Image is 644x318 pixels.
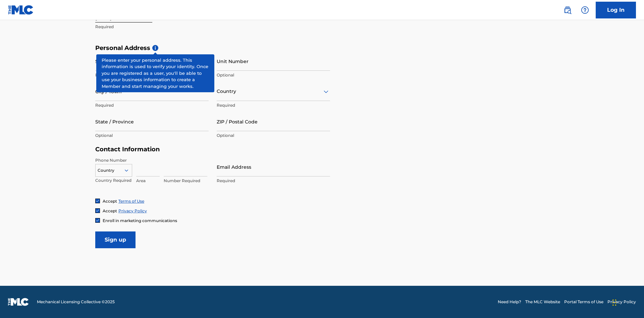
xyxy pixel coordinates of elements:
[498,299,521,305] a: Need Help?
[95,146,330,153] h5: Contact Information
[563,6,572,14] img: search
[95,44,549,52] h5: Personal Address
[95,24,209,30] p: Required
[525,299,560,305] a: The MLC Website
[164,178,207,184] p: Number Required
[96,199,100,203] img: checkbox
[561,3,574,17] a: Public Search
[564,299,603,305] a: Portal Terms of Use
[136,178,160,184] p: Area
[217,178,330,184] p: Required
[217,132,330,139] p: Optional
[610,286,644,318] iframe: Chat Widget
[612,293,616,313] div: Drag
[596,2,636,18] a: Log In
[607,299,636,305] a: Privacy Policy
[8,298,29,306] img: logo
[95,231,136,248] input: Sign up
[95,177,132,183] p: Country Required
[96,209,100,213] img: checkbox
[217,72,330,78] p: Optional
[103,199,117,204] span: Accept
[578,3,592,17] div: Help
[103,208,117,213] span: Accept
[37,299,115,305] span: Mechanical Licensing Collective © 2025
[152,45,158,51] span: i
[95,72,209,78] p: Required
[8,5,34,15] img: MLC Logo
[95,132,209,139] p: Optional
[581,6,589,14] img: help
[118,208,147,213] a: Privacy Policy
[95,102,209,108] p: Required
[217,102,330,108] p: Required
[103,218,177,223] span: Enroll in marketing communications
[96,218,100,222] img: checkbox
[118,199,144,204] a: Terms of Use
